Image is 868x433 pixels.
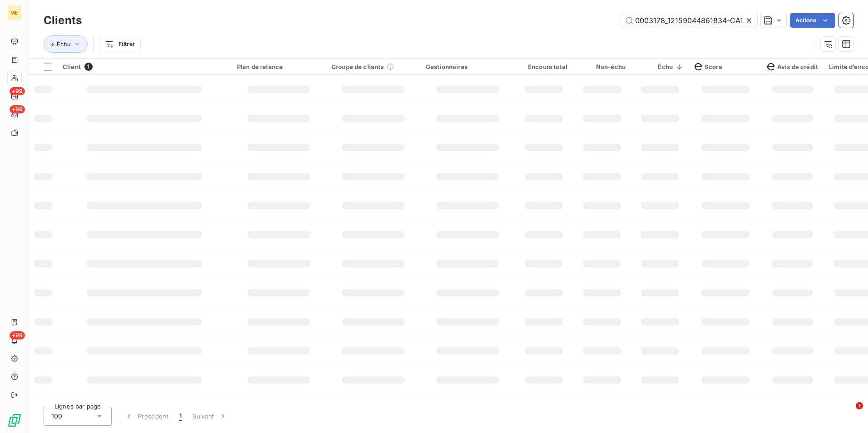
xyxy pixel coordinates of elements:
button: Actions [790,13,835,28]
div: ME [7,5,22,20]
span: Échu [57,40,71,48]
input: Rechercher [621,13,757,28]
span: Client [63,63,81,70]
span: Avis de crédit [767,63,818,70]
span: 1 [179,412,182,421]
span: +99 [10,331,25,340]
button: Échu [44,35,88,53]
span: Score [695,63,722,70]
button: 1 [174,407,187,426]
span: 1 [856,402,863,409]
div: Gestionnaires [426,63,509,70]
div: Encours total [520,63,567,70]
span: 1 [84,63,93,71]
button: Suivant [187,407,233,426]
iframe: Intercom live chat [837,402,859,424]
button: Précédent [119,407,174,426]
div: Plan de relance [237,63,321,70]
span: 100 [51,412,62,421]
img: Logo LeanPay [7,413,22,428]
div: Échu [636,63,684,70]
span: Groupe de clients [331,63,384,70]
span: +99 [10,105,25,113]
h3: Clients [44,12,82,29]
div: Non-échu [578,63,626,70]
button: Filtrer [99,37,141,51]
span: +99 [10,87,25,95]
